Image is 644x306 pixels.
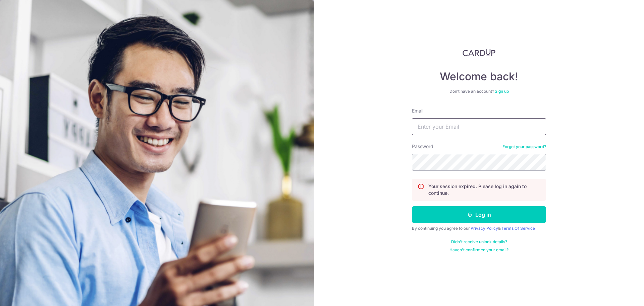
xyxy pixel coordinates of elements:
a: Haven't confirmed your email? [449,247,508,253]
label: Email [412,107,423,114]
a: Sign up [495,89,509,94]
img: CardUp Logo [463,48,495,56]
a: Didn't receive unlock details? [451,239,507,245]
label: Password [412,143,433,150]
div: By continuing you agree to our & [412,226,546,231]
button: Log in [412,206,546,223]
a: Privacy Policy [471,226,498,231]
a: Terms Of Service [501,226,535,231]
p: Your session expired. Please log in again to continue. [428,183,540,196]
div: Don’t have an account? [412,89,546,94]
input: Enter your Email [412,118,546,135]
a: Forgot your password? [502,144,546,149]
h4: Welcome back! [412,70,546,83]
